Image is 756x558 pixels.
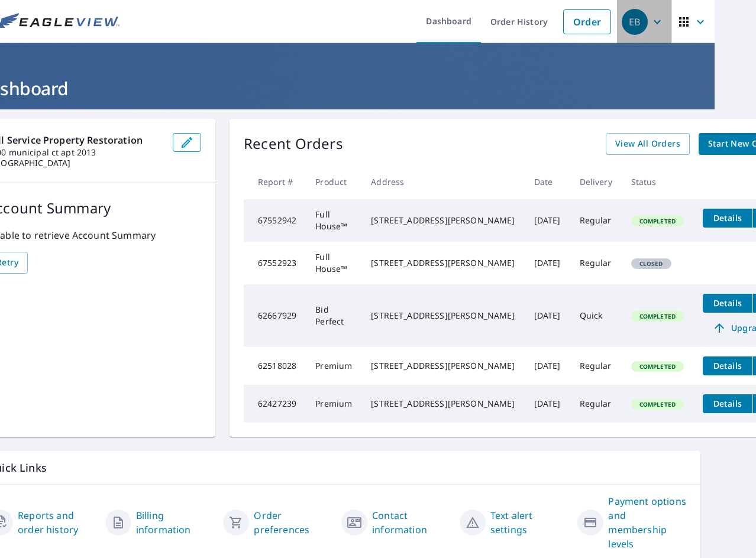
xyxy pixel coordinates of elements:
th: Status [622,164,693,199]
td: [DATE] [525,284,570,347]
button: detailsBtn-62518028 [703,356,752,375]
a: Text alert settings [490,508,568,537]
td: Premium [306,347,361,385]
td: 62667929 [244,284,306,347]
td: 67552942 [244,199,306,242]
div: EB [622,9,648,35]
th: Date [525,164,570,199]
td: Regular [570,242,622,284]
td: Full House™ [306,242,361,284]
span: Details [710,360,745,371]
td: 62518028 [244,347,306,385]
button: detailsBtn-62667929 [703,294,752,313]
td: Regular [570,347,622,385]
td: Quick [570,284,622,347]
td: Bid Perfect [306,284,361,347]
td: Regular [570,199,622,242]
div: [STREET_ADDRESS][PERSON_NAME] [371,257,515,269]
div: [STREET_ADDRESS][PERSON_NAME] [371,398,515,410]
div: [STREET_ADDRESS][PERSON_NAME] [371,215,515,226]
span: Completed [632,312,683,320]
td: Premium [306,385,361,423]
td: Regular [570,385,622,423]
a: Contact information [372,508,450,537]
span: Completed [632,362,683,371]
div: [STREET_ADDRESS][PERSON_NAME] [371,310,515,322]
a: Payment options and membership levels [608,494,686,551]
span: Closed [632,259,670,268]
td: Full House™ [306,199,361,242]
a: Reports and order history [18,508,96,537]
th: Product [306,164,361,199]
span: Completed [632,400,683,408]
a: Order [563,9,611,34]
th: Delivery [570,164,622,199]
td: 62427239 [244,385,306,423]
span: Details [710,398,745,409]
td: [DATE] [525,242,570,284]
th: Address [361,164,524,199]
span: View All Orders [615,137,680,151]
div: [STREET_ADDRESS][PERSON_NAME] [371,360,515,372]
span: Details [710,212,745,223]
td: [DATE] [525,385,570,423]
span: Details [710,297,745,309]
a: Order preferences [254,508,332,537]
button: detailsBtn-67552942 [703,209,752,228]
span: Completed [632,217,683,225]
button: detailsBtn-62427239 [703,394,752,413]
td: 67552923 [244,242,306,284]
td: [DATE] [525,199,570,242]
a: View All Orders [606,133,690,155]
p: Recent Orders [244,133,343,155]
td: [DATE] [525,347,570,385]
a: Billing information [136,508,214,537]
th: Report # [244,164,306,199]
